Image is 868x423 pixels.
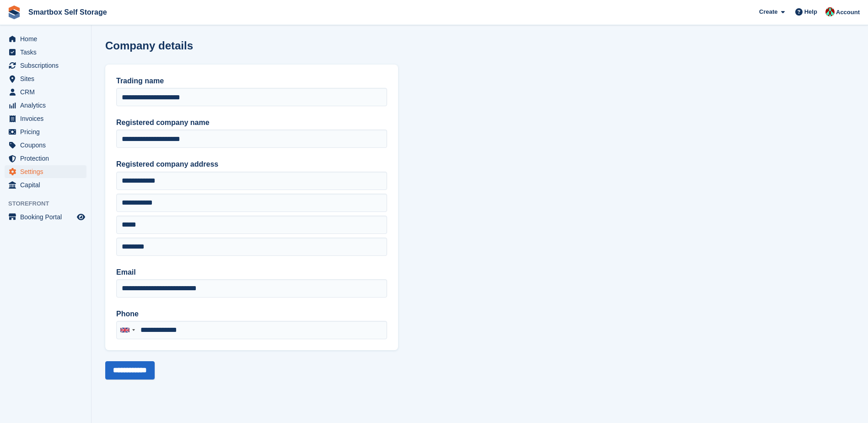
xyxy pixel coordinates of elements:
label: Phone [116,309,387,320]
a: menu [5,179,86,191]
span: Tasks [20,46,75,59]
a: menu [5,99,86,112]
a: menu [5,152,86,165]
span: Settings [20,165,75,178]
span: Booking Portal [20,211,75,223]
a: menu [5,46,86,59]
span: Coupons [20,139,75,152]
label: Email [116,267,387,278]
span: Capital [20,179,75,191]
label: Registered company name [116,117,387,128]
span: Invoices [20,112,75,125]
a: menu [5,211,86,223]
div: United Kingdom: +44 [117,321,138,339]
a: Smartbox Self Storage [25,5,111,20]
span: Home [20,33,75,45]
a: menu [5,72,86,85]
span: Storefront [8,199,91,208]
label: Trading name [116,76,387,87]
a: menu [5,112,86,125]
span: CRM [20,86,75,98]
span: Subscriptions [20,59,75,72]
span: Pricing [20,125,75,138]
a: Preview store [75,211,86,222]
img: stora-icon-8386f47178a22dfd0bd8f6a31ec36ba5ce8667c1dd55bd0f319d3a0aa187defe.svg [7,5,21,19]
span: Account [836,8,860,17]
span: Sites [20,72,75,85]
img: Caren Ingold [825,7,835,16]
a: menu [5,125,86,138]
a: menu [5,165,86,178]
h1: Company details [105,39,193,52]
a: menu [5,33,86,45]
a: menu [5,139,86,152]
a: menu [5,86,86,98]
span: Create [759,7,777,16]
span: Help [804,7,817,16]
span: Protection [20,152,75,165]
span: Analytics [20,99,75,112]
a: menu [5,59,86,72]
label: Registered company address [116,159,387,170]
